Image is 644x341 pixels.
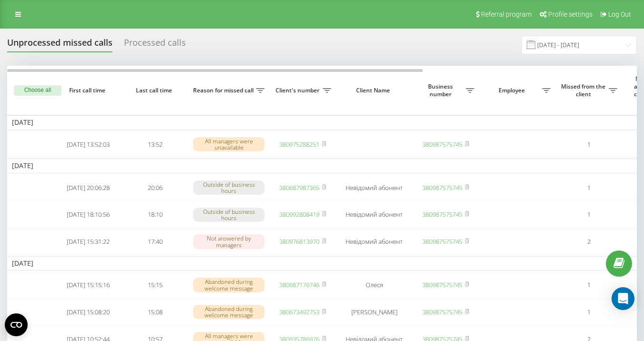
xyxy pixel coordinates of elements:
span: Business number [417,83,466,98]
span: Referral program [481,10,532,18]
span: Profile settings [548,10,593,18]
a: 380975288251 [279,140,319,149]
td: Олеся [336,272,412,298]
td: Невідомий абонент [336,202,412,227]
span: Missed from the client [560,83,609,98]
td: Невідомий абонент [336,229,412,254]
td: 2 [555,229,622,254]
a: 380673492753 [279,308,319,316]
a: 380987575745 [422,237,462,246]
div: Processed calls [124,38,186,52]
button: Open CMP widget [5,313,28,336]
div: Outside of business hours [193,208,265,222]
button: Choose all [14,85,61,96]
a: 380992808419 [279,210,319,219]
td: 20:06 [122,175,188,201]
div: Unprocessed missed calls [7,38,112,52]
div: Open Intercom Messenger [612,287,634,310]
span: Reason for missed call [193,87,256,94]
td: 15:08 [122,300,188,325]
a: 380987575745 [422,183,462,192]
td: [DATE] 15:08:20 [55,300,122,325]
td: Невідомий абонент [336,175,412,201]
span: First call time [62,87,114,94]
span: Log Out [608,10,631,18]
div: Not answered by managers [193,234,265,249]
td: 1 [555,300,622,325]
td: 1 [555,132,622,157]
span: Employee [484,87,542,94]
td: 15:15 [122,272,188,298]
span: Client Name [344,87,404,94]
td: [DATE] 20:06:28 [55,175,122,201]
a: 380987575745 [422,210,462,219]
a: 380987575745 [422,281,462,289]
td: 1 [555,272,622,298]
a: 380687987365 [279,183,319,192]
div: All managers were unavailable [193,137,265,151]
a: 380987575745 [422,308,462,316]
td: 18:10 [122,202,188,227]
a: 380987575745 [422,140,462,149]
div: Abandoned during welcome message [193,278,265,292]
td: 17:40 [122,229,188,254]
td: 1 [555,175,622,201]
td: 13:52 [122,132,188,157]
td: [DATE] 18:10:56 [55,202,122,227]
a: 380976813970 [279,237,319,246]
td: [DATE] 15:15:16 [55,272,122,298]
div: Outside of business hours [193,181,265,195]
span: Client's number [274,87,323,94]
a: 380687176746 [279,281,319,289]
span: Last call time [129,87,181,94]
td: 1 [555,202,622,227]
div: Abandoned during welcome message [193,305,265,319]
td: [DATE] 15:31:22 [55,229,122,254]
td: [DATE] 13:52:03 [55,132,122,157]
td: [PERSON_NAME] [336,300,412,325]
